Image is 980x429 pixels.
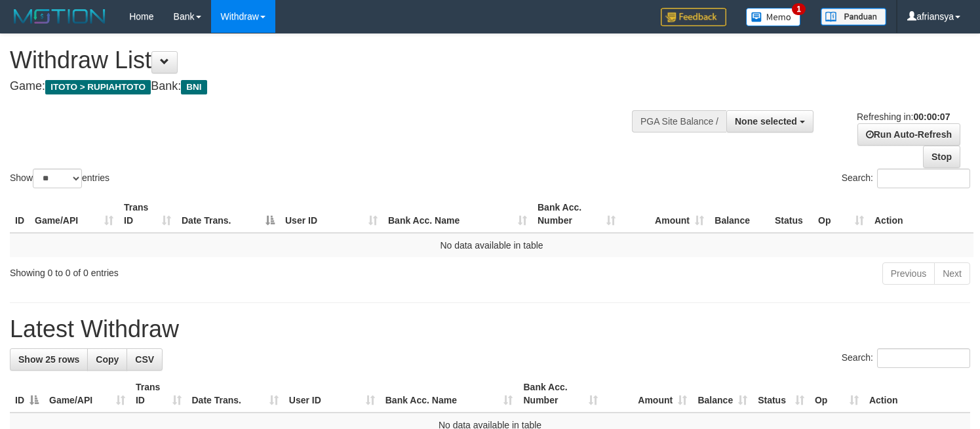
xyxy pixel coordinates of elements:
a: Previous [882,262,935,285]
th: Amount: activate to sort column ascending [603,375,692,413]
span: 1 [792,3,806,15]
th: Amount: activate to sort column ascending [621,195,709,233]
th: Game/API: activate to sort column ascending [29,195,119,233]
strong: 00:00:07 [913,112,950,122]
span: BNI [181,80,206,94]
a: CSV [127,348,163,371]
img: Feedback.jpg [661,8,726,26]
th: Bank Acc. Number: activate to sort column ascending [532,195,621,233]
div: Showing 0 to 0 of 0 entries [10,261,399,279]
h4: Game: Bank: [10,80,640,93]
td: No data available in table [10,233,973,257]
th: Op: activate to sort column ascending [810,375,864,413]
span: ITOTO > RUPIAHTOTO [45,80,151,94]
label: Search: [842,169,970,188]
a: Stop [923,146,960,168]
th: Status: activate to sort column ascending [753,375,810,413]
span: Show 25 rows [18,354,79,365]
th: User ID: activate to sort column ascending [280,195,383,233]
a: Next [934,262,970,285]
h1: Withdraw List [10,47,640,73]
th: Action [864,375,970,413]
th: Bank Acc. Number: activate to sort column ascending [518,375,602,413]
img: panduan.png [821,8,886,26]
label: Search: [842,348,970,368]
div: PGA Site Balance / [632,110,726,133]
img: MOTION_logo.png [10,7,109,26]
th: Date Trans.: activate to sort column ascending [187,375,284,413]
span: Copy [96,354,119,365]
span: None selected [735,116,797,127]
span: CSV [135,354,154,365]
img: Button%20Memo.svg [746,8,801,26]
input: Search: [877,169,970,188]
input: Search: [877,348,970,368]
th: Bank Acc. Name: activate to sort column ascending [383,195,532,233]
th: ID [10,195,29,233]
th: Game/API: activate to sort column ascending [44,375,130,413]
th: Trans ID: activate to sort column ascending [119,195,176,233]
a: Show 25 rows [10,348,88,371]
th: Balance: activate to sort column ascending [692,375,753,413]
button: None selected [726,110,813,133]
select: Showentries [33,169,82,188]
th: Action [869,195,973,233]
th: Balance [709,195,770,233]
span: Refreshing in: [857,112,950,122]
th: Trans ID: activate to sort column ascending [130,375,187,413]
th: Status [770,195,813,233]
th: Bank Acc. Name: activate to sort column ascending [380,375,519,413]
a: Copy [87,348,127,371]
a: Run Auto-Refresh [857,123,960,146]
h1: Latest Withdraw [10,316,970,342]
th: Op: activate to sort column ascending [813,195,869,233]
th: Date Trans.: activate to sort column descending [176,195,280,233]
th: User ID: activate to sort column ascending [284,375,380,413]
label: Show entries [10,169,109,188]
